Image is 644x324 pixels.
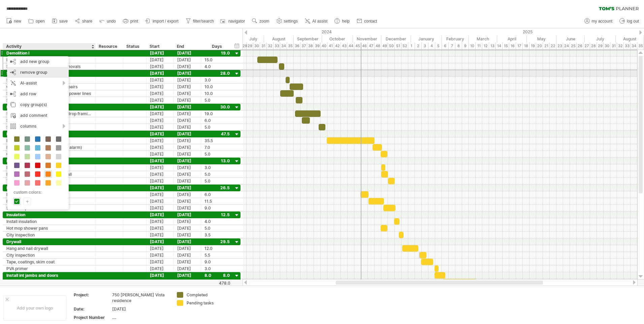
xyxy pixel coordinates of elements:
div: Days [201,43,233,50]
div: 27 [583,42,590,50]
a: settings [275,17,300,26]
div: Install int jambs and doors [6,272,92,279]
div: 11 [476,42,482,50]
div: March 2025 [469,35,497,42]
div: February 2025 [442,35,469,42]
div: 28 [240,42,247,50]
div: 14 [496,42,503,50]
a: share [73,17,94,26]
div: [DATE] [147,245,174,252]
div: 37 [300,42,307,50]
div: Date: [74,306,111,312]
div: 10.0 [204,84,230,90]
div: [DATE] [147,117,174,124]
div: Install insulation [6,218,92,225]
div: [DATE] [174,178,201,184]
div: 8 [455,42,462,50]
div: 34 [631,42,637,50]
div: Struct. steel fab and erection [6,117,92,124]
div: 21 [543,42,550,50]
div: [DATE] [147,272,174,279]
div: 1 [408,42,415,50]
div: Structure shoring support [6,77,92,83]
div: [DATE] [147,57,174,63]
div: TPO roof repair by HOA roofer [6,178,92,184]
div: September 2024 [294,35,322,42]
div: Full interior finishes removal [6,57,92,63]
div: January 2025 [411,35,442,42]
div: 35 [287,42,294,50]
div: [DATE] [174,185,201,191]
div: Completed [187,292,223,298]
div: 4.0 [204,63,230,70]
div: 17 [516,42,523,50]
div: 3 [422,42,428,50]
a: my account [583,17,614,26]
a: import / export [143,17,181,26]
div: Status [126,43,142,50]
a: AI assist [303,17,329,26]
div: [DATE] [174,265,201,272]
span: AI assist [312,19,327,24]
div: 29 [247,42,253,50]
div: July 2024 [233,35,264,42]
div: 15.0 [204,57,230,63]
div: 5.0 [204,225,230,231]
div: 41 [327,42,334,50]
span: undo [107,19,116,24]
div: 478.0 [201,281,230,286]
div: 50 [388,42,395,50]
div: Project Number [74,315,111,320]
div: 9 [462,42,469,50]
div: [DATE] [147,63,174,70]
div: 5.0 [204,124,230,130]
div: 3.5 [204,232,230,238]
div: SOR [6,124,92,130]
div: June 2025 [556,35,585,42]
a: navigator [219,17,247,26]
span: save [59,19,68,24]
div: 8.0 [204,272,230,279]
div: 32 [617,42,624,50]
div: Start [150,43,170,50]
div: AI-assist [7,78,69,89]
div: April 2025 [497,35,527,42]
div: 22 [550,42,556,50]
div: 31 [260,42,267,50]
div: Install cabinetry [6,279,92,285]
div: New and replaced skylights install [6,171,92,177]
div: 31 [610,42,617,50]
a: save [50,17,70,26]
div: [DATE] [174,57,201,63]
div: [DATE] [147,158,174,164]
span: open [36,19,45,24]
div: 18 [523,42,529,50]
div: [DATE] [174,252,201,258]
div: [DATE] [147,265,174,272]
div: [DATE] [174,137,201,144]
div: Insulation [6,212,92,218]
div: 33 [273,42,280,50]
div: 39 [314,42,321,50]
div: [DATE] [174,198,201,204]
div: PVA primer [6,265,92,272]
span: import / export [153,19,179,24]
div: [DATE] [147,84,174,90]
div: 4 [428,42,435,50]
div: Slab cuts/foundation corings/removals [6,63,92,70]
div: October 2024 [322,35,353,42]
div: 2 [415,42,422,50]
div: 25 [570,42,577,50]
div: [DATE] [174,144,201,151]
div: [DATE] [174,63,201,70]
span: new [14,19,21,24]
div: [DATE] [147,191,174,198]
a: print [121,17,140,26]
div: 9.0 [204,259,230,265]
div: 51 [395,42,401,50]
div: 48 [375,42,381,50]
div: [DATE] [174,272,201,279]
div: [DATE] [147,110,174,117]
div: Mech ,elec, plmbg rough [6,131,92,137]
div: [DATE] [147,198,174,204]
